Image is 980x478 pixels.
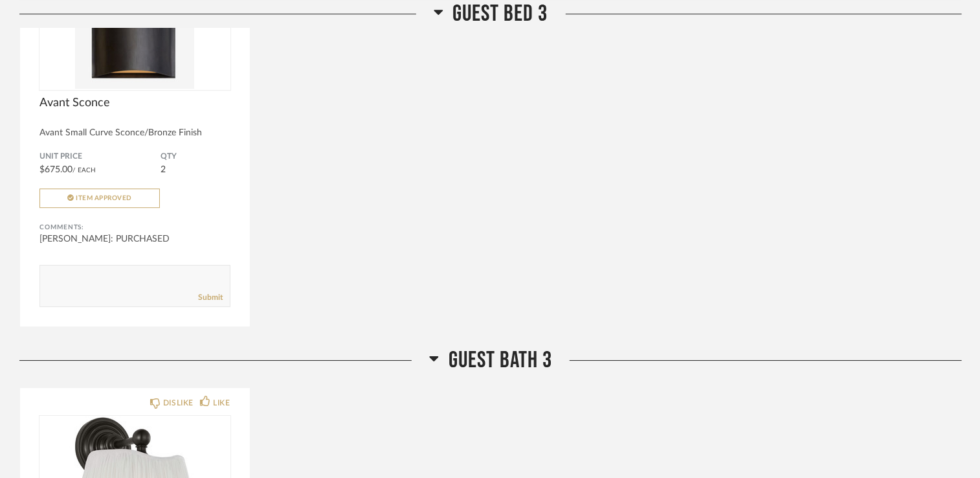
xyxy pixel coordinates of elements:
[39,221,230,234] div: Comments:
[39,188,160,208] button: Item Approved
[39,165,72,174] span: $675.00
[39,152,161,162] span: Unit Price
[213,396,230,409] div: LIKE
[449,347,552,374] span: Guest Bath 3
[199,292,223,303] a: Submit
[161,152,230,162] span: QTY
[76,195,132,201] span: Item Approved
[163,396,194,409] div: DISLIKE
[39,128,230,139] div: Avant Small Curve Sconce/Bronze Finish
[39,96,230,110] span: Avant Sconce
[161,165,166,174] span: 2
[72,167,96,174] span: / Each
[39,233,230,245] div: [PERSON_NAME]: PURCHASED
